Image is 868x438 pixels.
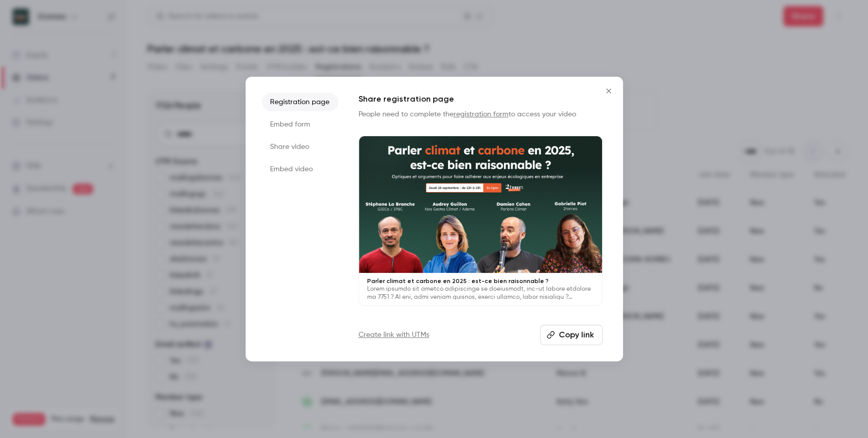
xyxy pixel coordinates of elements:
li: Embed video [262,160,338,178]
p: Parler climat et carbone en 2025 : est-ce bien raisonnable ? [367,277,594,285]
p: Lorem ipsumdo sit ametco adipiscinge se doeiusmodt, inc-ut labore etdolore ma 7751 ? Al eni, admi... [367,285,594,301]
a: registration form [454,111,508,118]
a: Create link with UTMs [358,330,429,340]
a: Parler climat et carbone en 2025 : est-ce bien raisonnable ?Lorem ipsumdo sit ametco adipiscinge ... [358,136,603,306]
button: Copy link [540,325,603,345]
h1: Share registration page [358,93,603,105]
li: Registration page [262,93,338,111]
li: Share video [262,138,338,156]
li: Embed form [262,115,338,134]
button: Close [598,81,619,101]
p: People need to complete the to access your video [358,109,603,119]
